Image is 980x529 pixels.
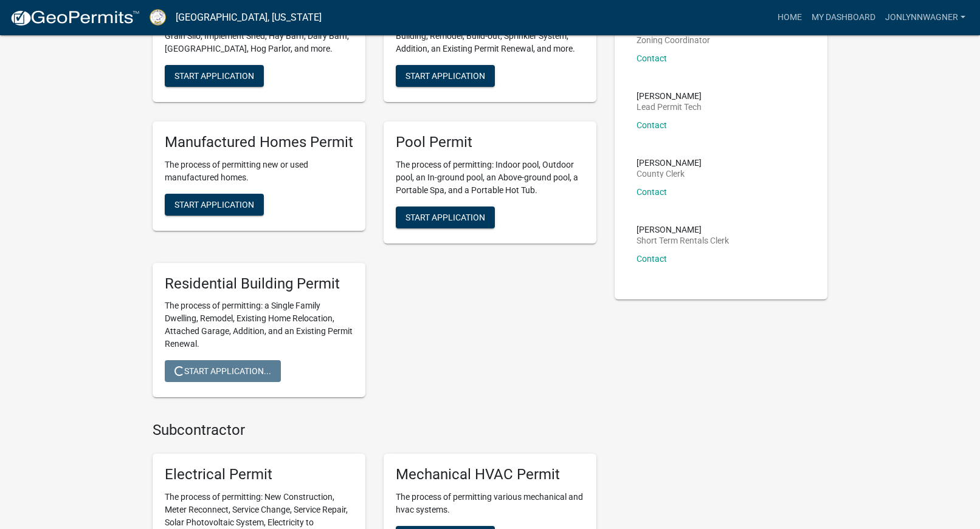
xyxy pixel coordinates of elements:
[637,103,702,111] p: Lead Permit Tech
[165,159,353,184] p: The process of permitting new or used manufactured homes.
[174,199,254,209] span: Start Application
[637,169,702,178] p: County Clerk
[176,7,322,28] a: [GEOGRAPHIC_DATA], [US_STATE]
[165,194,264,216] button: Start Application
[165,466,353,483] h5: Electrical Permit
[396,17,584,55] p: The process of permitting: a New Commercial Building, Remodel, Build-out, Sprinkler System, Addit...
[165,299,353,350] p: The process of permitting: a Single Family Dwelling, Remodel, Existing Home Relocation, Attached ...
[405,212,485,222] span: Start Application
[637,236,729,245] p: Short Term Rentals Clerk
[637,225,729,234] p: [PERSON_NAME]
[637,159,702,167] p: [PERSON_NAME]
[396,65,495,87] button: Start Application
[405,70,485,80] span: Start Application
[150,9,166,26] img: Putnam County, Georgia
[637,92,702,100] p: [PERSON_NAME]
[637,36,710,44] p: Zoning Coordinator
[396,159,584,197] p: The process of permitting: Indoor pool, Outdoor pool, an In-ground pool, an Above-ground pool, a ...
[165,17,353,55] p: The process of permitting agricultural structures: Grain Silo, Implement Shed, Hay Barn, Dairy Ba...
[773,6,807,29] a: Home
[637,120,667,130] a: Contact
[153,421,596,439] h4: Subcontractor
[174,366,271,376] span: Start Application...
[165,275,353,293] h5: Residential Building Permit
[174,70,254,80] span: Start Application
[637,254,667,264] a: Contact
[396,134,584,151] h5: Pool Permit
[637,53,667,63] a: Contact
[396,206,495,228] button: Start Application
[165,360,281,382] button: Start Application...
[396,491,584,516] p: The process of permitting various mechanical and hvac systems.
[396,466,584,483] h5: Mechanical HVAC Permit
[637,187,667,197] a: Contact
[880,6,970,29] a: jonlynnwagner
[165,134,353,151] h5: Manufactured Homes Permit
[807,6,880,29] a: My Dashboard
[165,65,264,87] button: Start Application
